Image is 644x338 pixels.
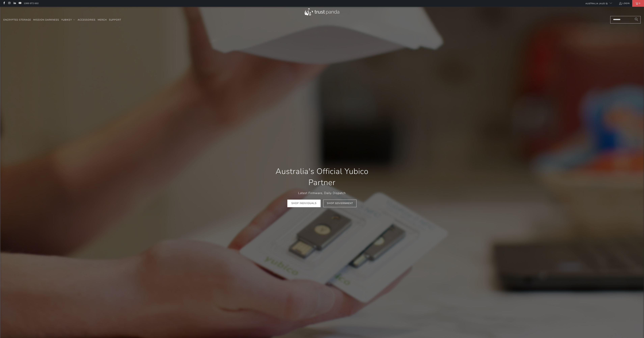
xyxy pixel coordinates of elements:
a: Trust Panda Australia on LinkedIn [13,2,16,5]
span: Merch [98,18,107,21]
span: Support [109,18,121,21]
a: Mission Darkness [33,16,59,24]
a: Shop Government [323,200,357,207]
a: Trust Panda Australia on Instagram [8,2,11,5]
h1: Australia's Official Yubico Partner [266,166,378,188]
button: Search [632,16,641,23]
span: Mission Darkness [33,18,59,21]
a: 1300 072 632 [24,2,39,5]
a: Accessories [78,16,95,24]
a: Support [109,16,121,24]
a: Shop Individuals [287,200,321,207]
a: Trust Panda Australia on YouTube [18,2,21,5]
a: Login [619,2,630,5]
nav: Translation missing: en.navigation.header.main_nav [3,16,121,24]
a: Merch [98,16,107,24]
input: Search... [610,16,641,23]
span: YubiKey [61,18,72,21]
a: Encrypted Storage [3,16,31,24]
img: Trust Panda Australia [305,8,339,15]
span: Accessories [78,18,95,21]
a: Trust Panda Australia on Facebook [3,2,5,5]
span: Encrypted Storage [3,18,31,21]
summary: YubiKey [61,16,75,24]
p: Latest Firmware, Daily Dispatch [266,191,378,195]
